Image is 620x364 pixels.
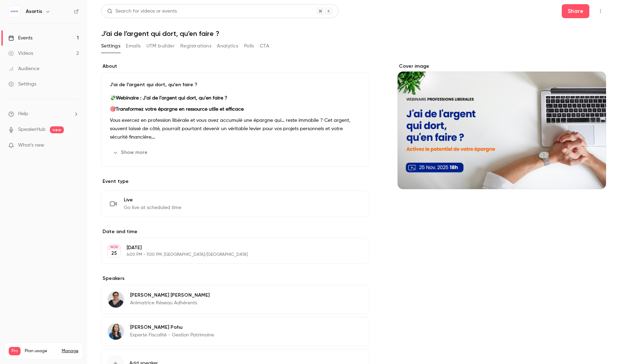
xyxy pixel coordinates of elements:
[8,50,33,57] div: Videos
[101,63,370,70] label: About
[111,250,117,257] p: 25
[8,110,79,118] li: help-dropdown-opener
[110,147,152,158] button: Show more
[244,40,254,52] button: Polls
[101,178,370,185] p: Event type
[101,317,370,346] div: Fanny Pohu[PERSON_NAME] PohuExperte Fiscalité - Gestion Patrimoine
[398,63,606,70] label: Cover image
[130,299,210,306] p: Animatrice Réseau Adhérents
[108,245,120,250] div: NOV
[101,40,120,52] button: Settings
[107,8,177,15] div: Search for videos or events
[116,96,227,101] strong: Webinaire : J’ai de l’argent qui dort, qu’en faire ?
[398,63,606,189] section: Cover image
[130,292,210,299] p: [PERSON_NAME] [PERSON_NAME]
[9,6,20,17] img: Asartis
[70,142,79,149] iframe: Noticeable Trigger
[101,285,370,314] div: Amélie Michel[PERSON_NAME] [PERSON_NAME]Animatrice Réseau Adhérents
[110,81,361,88] p: J’ai de l’argent qui dort, qu’en faire ?
[25,348,58,354] span: Plan usage
[110,105,361,113] p: 🎯
[101,29,606,38] h1: J’ai de l’argent qui dort, qu’en faire ?
[130,324,214,331] p: [PERSON_NAME] Pohu
[124,204,181,211] span: Go live at scheduled time
[146,40,175,52] button: UTM builder
[180,40,211,52] button: Registrations
[18,142,44,149] span: What's new
[260,40,269,52] button: CTA
[110,116,361,141] p: Vous exercez en profession libérale et vous avez accumulé une épargne qui… reste immobile ? Cet a...
[107,291,124,308] img: Amélie Michel
[18,126,46,133] a: SpeakerHub
[9,347,21,355] span: Pro
[127,244,333,251] p: [DATE]
[62,348,78,354] a: Manage
[8,35,32,42] div: Events
[130,332,214,339] p: Experte Fiscalité - Gestion Patrimoine
[107,323,124,340] img: Fanny Pohu
[110,94,361,102] p: 💸
[18,110,28,118] span: Help
[101,228,370,235] label: Date and time
[8,81,36,88] div: Settings
[217,40,239,52] button: Analytics
[127,252,333,258] p: 6:00 PM - 7:00 PM, [GEOGRAPHIC_DATA]/[GEOGRAPHIC_DATA]
[116,107,244,112] strong: Transformez votre épargne en ressource utile et efficace
[126,40,141,52] button: Emails
[124,196,181,203] span: Live
[101,275,370,282] label: Speakers
[26,8,42,15] h6: Asartis
[50,126,64,133] span: new
[8,65,39,72] div: Audience
[562,4,589,18] button: Share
